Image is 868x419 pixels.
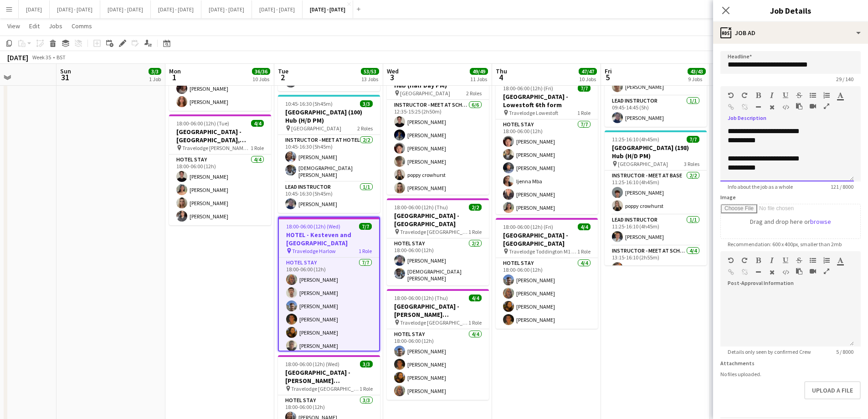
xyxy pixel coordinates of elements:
[687,136,699,143] span: 7/7
[394,295,448,301] span: 18:00-06:00 (12h) (Thu)
[56,54,66,61] div: BST
[769,103,775,111] button: Clear Formatting
[837,92,843,99] button: Text Color
[169,67,181,75] span: Mon
[728,257,734,264] button: Undo
[829,76,861,83] span: 29 / 140
[387,60,489,195] div: 12:35-15:25 (2h50m)8/8[GEOGRAPHIC_DATA] (239) Hub (Half Day PM) [GEOGRAPHIC_DATA]2 RolesInstructo...
[285,100,333,107] span: 10:45-16:30 (5h45m)
[823,92,830,99] button: Ordered List
[387,100,489,197] app-card-role: Instructor - Meet at School6/612:35-15:25 (2h50m)[PERSON_NAME][PERSON_NAME][PERSON_NAME][PERSON_N...
[782,257,789,264] button: Underline
[387,198,489,285] app-job-card: 18:00-06:00 (12h) (Thu)2/2[GEOGRAPHIC_DATA] - [GEOGRAPHIC_DATA] Travelodge [GEOGRAPHIC_DATA] Mayp...
[496,218,598,329] app-job-card: 18:00-06:00 (12h) (Fri)4/4[GEOGRAPHIC_DATA] - [GEOGRAPHIC_DATA] Travelodge Toddington M1 Southbou...
[100,0,151,18] button: [DATE] - [DATE]
[201,0,252,18] button: [DATE] - [DATE]
[176,120,229,127] span: 18:00-06:00 (12h) (Tue)
[577,109,591,116] span: 1 Role
[387,289,489,400] app-job-card: 18:00-06:00 (12h) (Thu)4/4[GEOGRAPHIC_DATA] - [PERSON_NAME][GEOGRAPHIC_DATA] Travelodge [GEOGRAPH...
[796,103,802,110] button: Paste as plain text
[7,22,20,30] span: View
[291,125,341,132] span: [GEOGRAPHIC_DATA]
[769,92,775,99] button: Italic
[796,257,802,264] button: Strikethrough
[578,85,591,92] span: 7/7
[469,204,482,211] span: 2/2
[286,223,340,230] span: 18:00-06:00 (12h) (Wed)
[823,103,830,110] button: Fullscreen
[387,238,489,285] app-card-role: Hotel Stay2/218:00-06:00 (12h)[PERSON_NAME][DEMOGRAPHIC_DATA][PERSON_NAME]
[277,72,288,83] span: 2
[605,171,707,215] app-card-role: Instructor - Meet at Base2/211:25-16:10 (4h45m)[PERSON_NAME]poppy crowhurst
[605,96,707,127] app-card-role: Lead Instructor1/109:45-14:45 (5h)[PERSON_NAME]
[605,215,707,246] app-card-role: Lead Instructor1/111:25-16:10 (4h45m)[PERSON_NAME]
[829,348,861,355] span: 5 / 8000
[804,381,861,399] button: Upload a file
[26,20,43,32] a: Edit
[279,258,379,368] app-card-role: Hotel Stay7/718:00-06:00 (12h)[PERSON_NAME][PERSON_NAME][PERSON_NAME][PERSON_NAME][PERSON_NAME][P...
[728,92,734,99] button: Undo
[810,92,816,99] button: Unordered List
[292,248,336,254] span: Travelodge Harlow
[741,257,748,264] button: Redo
[496,79,598,214] div: 18:00-06:00 (12h) (Fri)7/7[GEOGRAPHIC_DATA] - Lowestoft 6th form Travelodge Lowestoft1 RoleHotel ...
[579,68,597,75] span: 47/47
[72,22,92,30] span: Comms
[688,68,706,75] span: 43/43
[496,119,598,230] app-card-role: Hotel Stay7/718:00-06:00 (12h)[PERSON_NAME][PERSON_NAME][PERSON_NAME]Ijenna Mba[PERSON_NAME][PERS...
[494,72,507,83] span: 4
[810,103,816,110] button: Insert video
[251,120,264,127] span: 4/4
[359,223,372,230] span: 7/7
[605,246,707,316] app-card-role: Instructor - Meet at School4/413:15-16:10 (2h55m)[PERSON_NAME]
[278,95,380,213] div: 10:45-16:30 (5h45m)3/3[GEOGRAPHIC_DATA] (100) Hub (H/D PM) [GEOGRAPHIC_DATA]2 RolesInstructor - M...
[278,182,380,213] app-card-role: Lead Instructor1/110:45-16:30 (5h45m)[PERSON_NAME]
[503,223,553,230] span: 18:00-06:00 (12h) (Fri)
[169,128,271,144] h3: [GEOGRAPHIC_DATA] - [GEOGRAPHIC_DATA], [GEOGRAPHIC_DATA]
[278,217,380,352] app-job-card: 18:00-06:00 (12h) (Wed)7/7HOTEL - Kesteven and [GEOGRAPHIC_DATA] Travelodge Harlow1 RoleHotel Sta...
[470,68,488,75] span: 49/49
[713,22,868,44] div: Job Ad
[713,5,868,16] h3: Job Details
[605,144,707,160] h3: [GEOGRAPHIC_DATA] (198) Hub (H/D PM)
[720,241,849,248] span: Recommendation: 600 x 400px, smaller than 2mb
[169,114,271,225] app-job-card: 18:00-06:00 (12h) (Tue)4/4[GEOGRAPHIC_DATA] - [GEOGRAPHIC_DATA], [GEOGRAPHIC_DATA] Travelodge [PE...
[182,145,251,151] span: Travelodge [PERSON_NAME] Four Marks
[688,76,705,83] div: 9 Jobs
[252,68,270,75] span: 36/36
[68,20,96,32] a: Comms
[720,360,755,367] label: Attachments
[503,85,553,92] span: 18:00-06:00 (12h) (Fri)
[7,53,28,62] div: [DATE]
[285,361,339,367] span: 18:00-06:00 (12h) (Wed)
[466,90,482,97] span: 2 Roles
[612,136,659,143] span: 11:25-16:10 (4h45m)
[496,93,598,109] h3: [GEOGRAPHIC_DATA] - Lowestoft 6th form
[291,385,360,392] span: Travelodge [GEOGRAPHIC_DATA]
[755,92,761,99] button: Bold
[49,22,62,30] span: Jobs
[278,135,380,182] app-card-role: Instructor - Meet at Hotel2/210:45-16:30 (5h45m)[PERSON_NAME][DEMOGRAPHIC_DATA][PERSON_NAME]
[251,145,264,151] span: 1 Role
[361,76,379,83] div: 13 Jobs
[796,268,802,275] button: Paste as plain text
[400,319,468,326] span: Travelodge [GEOGRAPHIC_DATA] [GEOGRAPHIC_DATA]
[720,348,818,355] span: Details only seen by confirmed Crew
[603,72,612,83] span: 5
[782,269,789,276] button: HTML Code
[823,183,861,190] span: 121 / 8000
[605,130,707,265] app-job-card: 11:25-16:10 (4h45m)7/7[GEOGRAPHIC_DATA] (198) Hub (H/D PM) [GEOGRAPHIC_DATA]3 RolesInstructor - M...
[361,68,379,75] span: 53/53
[387,302,489,319] h3: [GEOGRAPHIC_DATA] - [PERSON_NAME][GEOGRAPHIC_DATA]
[755,257,761,264] button: Bold
[755,269,761,276] button: Horizontal Line
[385,72,399,83] span: 3
[496,258,598,329] app-card-role: Hotel Stay4/418:00-06:00 (12h)[PERSON_NAME][PERSON_NAME][PERSON_NAME][PERSON_NAME]
[400,90,450,97] span: [GEOGRAPHIC_DATA]
[45,20,66,32] a: Jobs
[169,155,271,225] app-card-role: Hotel Stay4/418:00-06:00 (12h)[PERSON_NAME][PERSON_NAME][PERSON_NAME][PERSON_NAME]
[278,368,380,385] h3: [GEOGRAPHIC_DATA] - [PERSON_NAME][GEOGRAPHIC_DATA]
